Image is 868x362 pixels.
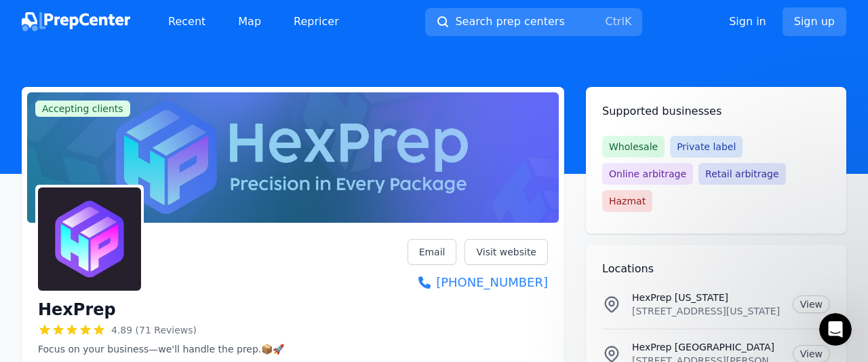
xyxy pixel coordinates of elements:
a: Email [408,239,457,265]
a: Visit website [465,239,548,265]
kbd: Ctrl [605,15,624,28]
span: 4.89 (71 Reviews) [111,323,197,337]
span: Retail arbitrage [698,163,785,185]
a: [PHONE_NUMBER] [408,273,548,292]
a: Repricer [283,8,350,35]
button: Search prep centersCtrlK [425,8,642,36]
p: Focus on your business—we'll handle the prep.📦🚀 [38,342,284,356]
img: PrepCenter [22,12,130,31]
a: Sign in [729,14,766,30]
h2: Supported businesses [602,103,830,120]
p: [STREET_ADDRESS][US_STATE] [632,304,782,318]
kbd: K [625,15,632,28]
a: Sign up [783,7,846,36]
a: Map [227,8,272,35]
span: Online arbitrage [602,163,693,185]
span: Private label [670,136,743,158]
iframe: Intercom live chat [819,313,852,346]
span: Hazmat [602,190,652,212]
p: HexPrep [GEOGRAPHIC_DATA] [632,340,782,354]
span: Accepting clients [35,101,130,117]
a: View [793,295,830,313]
h2: Locations [602,261,830,277]
img: HexPrep [38,187,141,291]
span: Search prep centers [455,14,564,30]
a: Recent [157,8,216,35]
h1: HexPrep [38,299,116,321]
span: Wholesale [602,136,665,158]
p: HexPrep [US_STATE] [632,291,782,304]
